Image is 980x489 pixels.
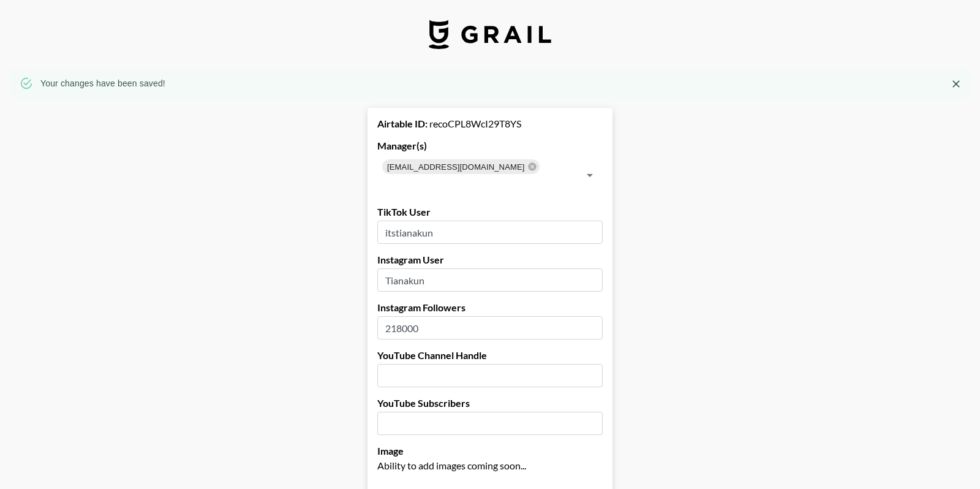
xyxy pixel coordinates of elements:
[429,20,551,49] img: Grail Talent Logo
[382,160,530,174] span: [EMAIL_ADDRESS][DOMAIN_NAME]
[377,301,603,314] label: Instagram Followers
[40,72,165,94] div: Your changes have been saved!
[377,445,603,457] label: Image
[377,397,603,409] label: YouTube Subscribers
[377,140,603,152] label: Manager(s)
[377,254,603,266] label: Instagram User
[377,460,526,471] span: Ability to add images coming soon...
[377,118,603,130] div: recoCPL8WcI29T8YS
[377,206,603,218] label: TikTok User
[377,349,603,362] label: YouTube Channel Handle
[581,167,598,184] button: Open
[947,75,965,93] button: Close
[382,159,540,174] div: [EMAIL_ADDRESS][DOMAIN_NAME]
[377,118,428,129] strong: Airtable ID:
